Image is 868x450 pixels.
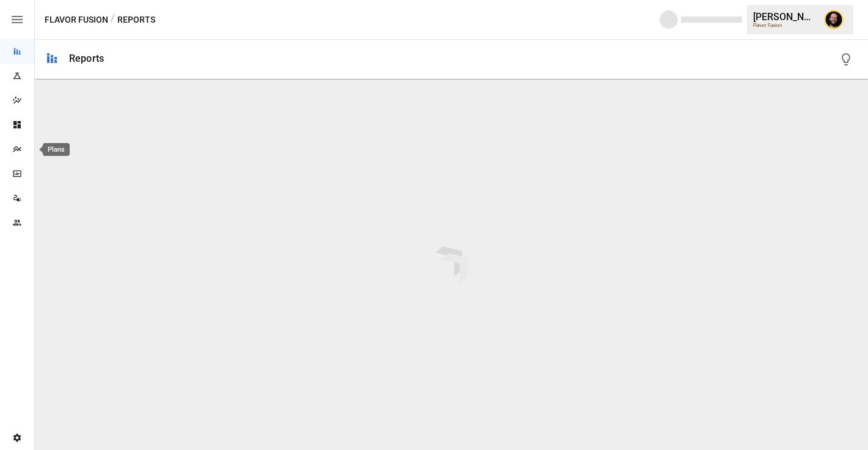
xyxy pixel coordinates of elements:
button: Flavor Fusion [45,12,108,28]
img: Ciaran Nugent [824,10,844,29]
div: Plans [43,143,70,156]
div: / [111,12,115,28]
div: Reports [69,53,104,64]
img: drivepoint-animation.ef608ccb.svg [435,246,467,283]
div: [PERSON_NAME] [753,11,817,23]
div: Flavor Fusion [753,23,817,28]
button: Ciaran Nugent [817,2,851,37]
